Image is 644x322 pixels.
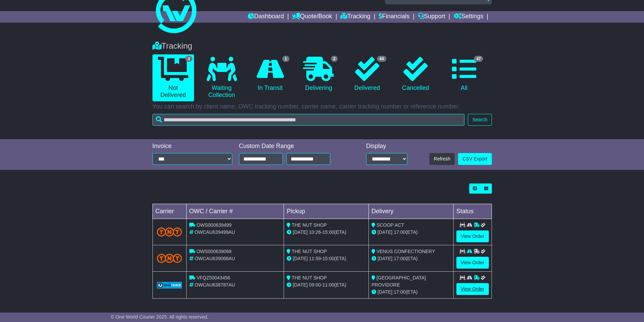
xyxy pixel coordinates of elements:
div: - (ETA) [287,229,366,236]
button: Refresh [429,153,455,165]
div: Custom Date Range [239,143,348,150]
a: Dashboard [248,11,284,23]
a: Settings [454,11,483,23]
span: [DATE] [378,256,392,261]
span: 44 [377,56,386,62]
a: View Order [456,283,489,295]
span: OWS000639499 [196,222,232,228]
span: [DATE] [293,282,308,288]
a: 3 Not Delivered [152,54,194,101]
span: 11:59 [309,256,321,261]
div: (ETA) [372,229,451,236]
span: [GEOGRAPHIC_DATA] PROVIDORE [372,275,426,288]
span: 11:00 [323,282,334,288]
td: Carrier [152,204,186,219]
div: (ETA) [372,289,451,296]
span: 15:00 [323,256,334,261]
a: Support [418,11,445,23]
span: OWCAU638787AU [194,282,235,288]
img: GetCarrierServiceLogo [157,282,182,289]
span: [DATE] [293,229,308,235]
span: © One World Courier 2025. All rights reserved. [111,314,209,320]
span: 1 [282,56,289,62]
span: 3 [185,56,192,62]
td: Status [453,204,492,219]
a: 47 All [443,54,485,94]
td: OWC / Carrier # [186,204,284,219]
span: OWCAU639068AU [194,256,235,261]
span: [DATE] [378,229,392,235]
a: Financials [379,11,409,23]
span: 09:00 [309,282,321,288]
span: 15:00 [323,229,334,235]
a: View Order [456,230,489,242]
a: Cancelled [395,54,436,94]
img: TNT_Domestic.png [157,254,182,263]
span: 10:26 [309,229,321,235]
span: 17:00 [394,289,406,295]
span: 47 [474,56,483,62]
span: THE NUT SHOP [292,222,327,228]
span: VFQZ50043456 [196,275,230,280]
td: Delivery [368,204,453,219]
a: 44 Delivered [346,54,388,94]
div: Invoice [152,143,232,150]
div: Tracking [149,41,495,51]
span: 17:00 [394,229,406,235]
a: Waiting Collection [201,54,242,101]
span: 17:00 [394,256,406,261]
td: Pickup [284,204,369,219]
span: 2 [331,56,338,62]
button: Search [468,114,492,126]
div: - (ETA) [287,255,366,262]
a: Tracking [340,11,370,23]
span: THE NUT SHOP [292,275,327,280]
span: OWS000639068 [196,249,232,254]
div: (ETA) [372,255,451,262]
a: Quote/Book [292,11,332,23]
span: VENUS CONFECTIONERY [377,249,435,254]
span: OWCAU639499AU [194,229,235,235]
span: [DATE] [293,256,308,261]
p: You can search by client name, OWC tracking number, carrier name, carrier tracking number or refe... [152,103,492,110]
div: Display [366,143,407,150]
a: 1 In Transit [249,54,291,94]
span: [DATE] [378,289,392,295]
img: TNT_Domestic.png [157,227,182,237]
a: CSV Export [458,153,492,165]
a: 2 Delivering [298,54,339,94]
span: SCOOP ACT [377,222,404,228]
a: View Order [456,257,489,269]
span: THE NUT SHOP [292,249,327,254]
div: - (ETA) [287,281,366,289]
